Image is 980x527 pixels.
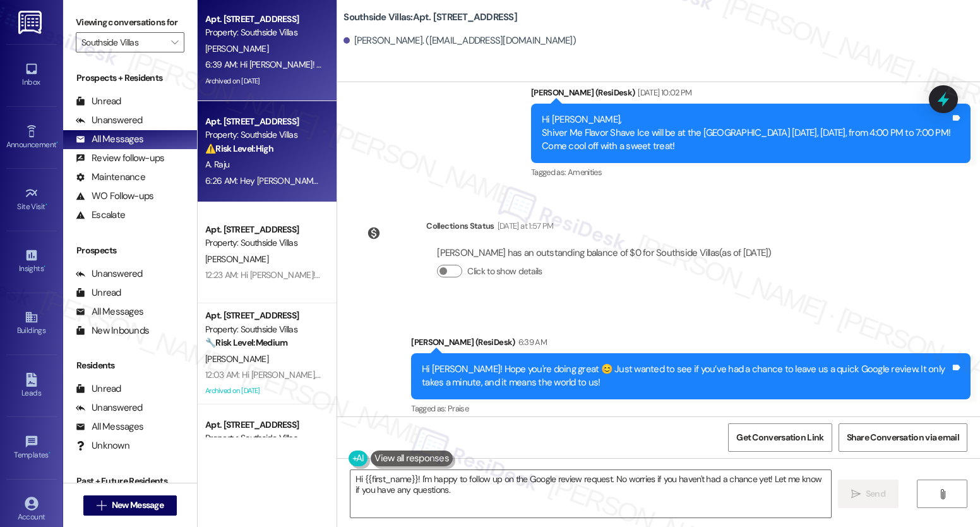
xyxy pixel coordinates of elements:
[76,267,143,281] div: Unanswered
[838,480,899,508] button: Send
[205,143,273,154] strong: ⚠️ Risk Level: High
[344,34,576,47] div: [PERSON_NAME]. ([EMAIL_ADDRESS][DOMAIN_NAME])
[205,43,268,54] span: [PERSON_NAME]
[205,353,268,365] span: [PERSON_NAME]
[847,431,959,444] span: Share Conversation via email
[736,431,823,444] span: Get Conversation Link
[63,244,197,257] div: Prospects
[205,223,322,236] div: Apt. [STREET_ADDRESS]
[6,431,57,465] a: Templates •
[411,399,971,418] div: Tagged as:
[112,499,164,512] span: New Message
[63,71,197,85] div: Prospects + Residents
[205,418,322,432] div: Apt. [STREET_ADDRESS]
[76,171,145,184] div: Maintenance
[411,336,971,353] div: [PERSON_NAME] (ResiDesk)
[839,423,967,452] button: Share Conversation via email
[18,11,44,34] img: ResiDesk Logo
[6,245,57,279] a: Insights •
[76,401,143,415] div: Unanswered
[350,470,831,518] textarea: Hi {{first_name}}! I'm happy to follow up on the Google review request. No worries if you haven't...
[76,152,164,165] div: Review follow-ups
[44,262,45,271] span: •
[97,500,106,511] i: 
[6,493,57,527] a: Account
[728,423,832,452] button: Get Conversation Link
[531,86,971,104] div: [PERSON_NAME] (ResiDesk)
[448,403,469,414] span: Praise
[6,369,57,403] a: Leads
[76,324,149,337] div: New Inbounds
[6,183,57,217] a: Site Visit •
[63,475,197,488] div: Past + Future Residents
[205,59,888,70] div: 6:39 AM: Hi [PERSON_NAME]! Hope you're doing great 😊 Just wanted to see if you’ve had a chance to...
[437,246,771,260] div: [PERSON_NAME] has an outstanding balance of $0 for Southside Villas (as of [DATE])
[205,128,322,142] div: Property: Southside Villas
[515,336,547,349] div: 6:39 AM
[344,11,517,24] b: Southside Villas: Apt. [STREET_ADDRESS]
[76,13,184,32] label: Viewing conversations for
[81,32,164,52] input: All communities
[866,487,885,500] span: Send
[76,95,121,108] div: Unread
[426,219,494,233] div: Collections Status
[205,236,322,250] div: Property: Southside Villas
[76,305,143,318] div: All Messages
[56,138,58,147] span: •
[635,86,691,99] div: [DATE] 10:02 PM
[45,200,47,209] span: •
[542,113,950,154] div: Hi [PERSON_NAME], Shiver Me Flavor Shave Ice will be at the [GEOGRAPHIC_DATA] [DATE], [DATE], fro...
[205,115,322,128] div: Apt. [STREET_ADDRESS]
[76,439,129,452] div: Unknown
[76,420,143,433] div: All Messages
[83,495,177,516] button: New Message
[531,163,971,181] div: Tagged as:
[205,337,287,348] strong: 🔧 Risk Level: Medium
[205,175,774,186] div: 6:26 AM: Hey [PERSON_NAME], I got an update from the site management team. The pest control tech ...
[76,286,121,300] div: Unread
[76,209,125,222] div: Escalate
[205,432,322,445] div: Property: Southside Villas
[205,159,229,170] span: A. Raju
[6,306,57,341] a: Buildings
[851,489,861,499] i: 
[205,309,322,322] div: Apt. [STREET_ADDRESS]
[49,449,51,457] span: •
[422,363,950,390] div: Hi [PERSON_NAME]! Hope you're doing great 😊 Just wanted to see if you’ve had a chance to leave us...
[204,73,323,89] div: Archived on [DATE]
[205,323,322,336] div: Property: Southside Villas
[76,382,121,396] div: Unread
[568,167,602,178] span: Amenities
[494,219,554,233] div: [DATE] at 1:57 PM
[205,13,322,26] div: Apt. [STREET_ADDRESS]
[76,190,153,203] div: WO Follow-ups
[63,359,197,372] div: Residents
[76,133,143,146] div: All Messages
[171,37,178,47] i: 
[6,58,57,92] a: Inbox
[205,253,268,265] span: [PERSON_NAME]
[205,26,322,39] div: Property: Southside Villas
[938,489,947,499] i: 
[76,114,143,127] div: Unanswered
[204,383,323,399] div: Archived on [DATE]
[467,265,542,278] label: Click to show details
